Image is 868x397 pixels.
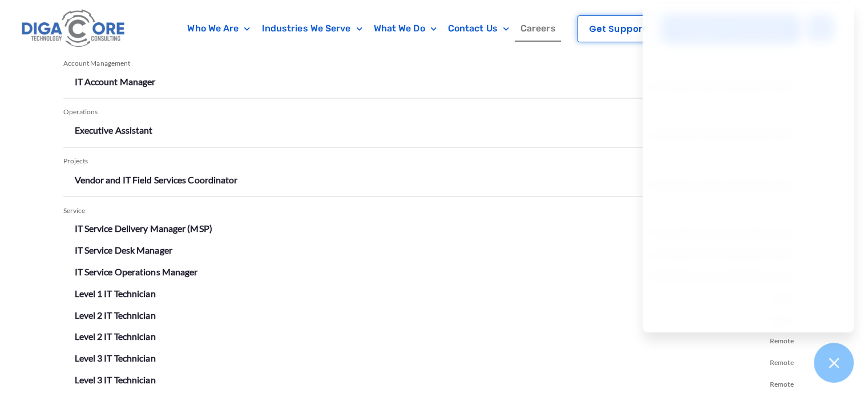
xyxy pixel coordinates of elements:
[174,15,569,42] nav: Menu
[63,202,805,219] div: Service
[75,287,156,298] a: Level 1 IT Technician
[75,309,156,320] a: Level 2 IT Technician
[75,266,198,276] a: IT Service Operations Manager
[515,15,562,42] a: Careers
[75,352,156,363] a: Level 3 IT Technician
[770,371,794,392] span: Remote
[75,330,156,341] a: Level 2 IT Technician
[577,15,658,42] a: Get Support
[75,125,153,135] a: Executive Assistant
[770,349,794,371] span: Remote
[589,25,646,33] span: Get Support
[75,374,156,384] a: Level 3 IT Technician
[75,244,172,255] a: IT Service Desk Manager
[643,4,854,332] iframe: Chatgenie Messenger
[770,327,794,349] span: Remote
[181,15,256,42] a: Who We Are
[19,6,128,52] img: Digacore logo 1
[368,15,442,42] a: What We Do
[63,104,805,121] div: Operations
[442,15,515,42] a: Contact Us
[75,76,156,87] a: IT Account Manager
[75,174,238,185] a: Vendor and IT Field Services Coordinator
[63,55,805,72] div: Account Management
[75,222,212,233] a: IT Service Delivery Manager (MSP)
[256,15,368,42] a: Industries We Serve
[63,153,805,170] div: Projects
